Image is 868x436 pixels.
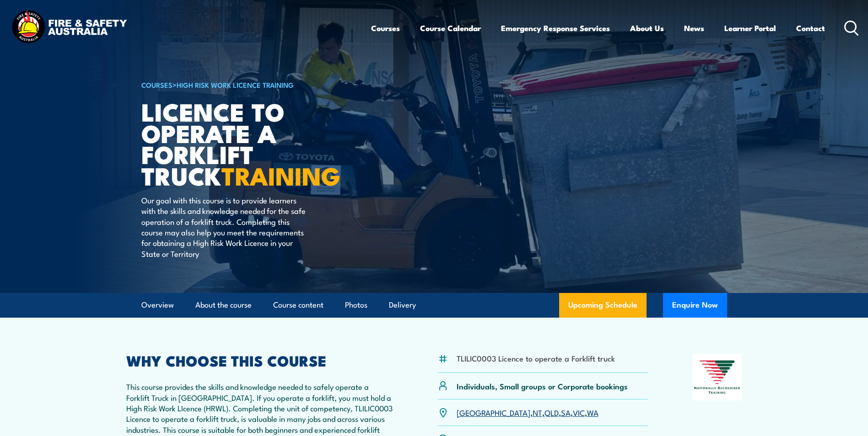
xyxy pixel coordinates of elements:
[587,407,598,418] a: WA
[559,293,647,318] a: Upcoming Schedule
[684,16,704,40] a: News
[693,354,742,400] img: Nationally Recognised Training logo.
[273,293,323,317] a: Course content
[457,353,615,363] li: TLILIC0003 Licence to operate a Forklift truck
[389,293,416,317] a: Delivery
[221,156,340,194] strong: TRAINING
[126,354,394,367] h2: WHY CHOOSE THIS COURSE
[457,407,598,418] p: , , , , ,
[457,407,530,418] a: [GEOGRAPHIC_DATA]
[573,407,585,418] a: VIC
[561,407,571,418] a: SA
[545,407,559,418] a: QLD
[420,16,481,40] a: Course Calendar
[195,293,252,317] a: About the course
[371,16,400,40] a: Courses
[177,80,294,90] a: High Risk Work Licence Training
[724,16,776,40] a: Learner Portal
[457,381,628,391] p: Individuals, Small groups or Corporate bookings
[141,79,367,90] h6: >
[630,16,664,40] a: About Us
[533,407,542,418] a: NT
[796,16,825,40] a: Contact
[141,101,367,186] h1: Licence to operate a forklift truck
[141,293,174,317] a: Overview
[141,80,173,90] a: COURSES
[501,16,610,40] a: Emergency Response Services
[345,293,367,317] a: Photos
[663,293,727,318] button: Enquire Now
[141,195,308,259] p: Our goal with this course is to provide learners with the skills and knowledge needed for the saf...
